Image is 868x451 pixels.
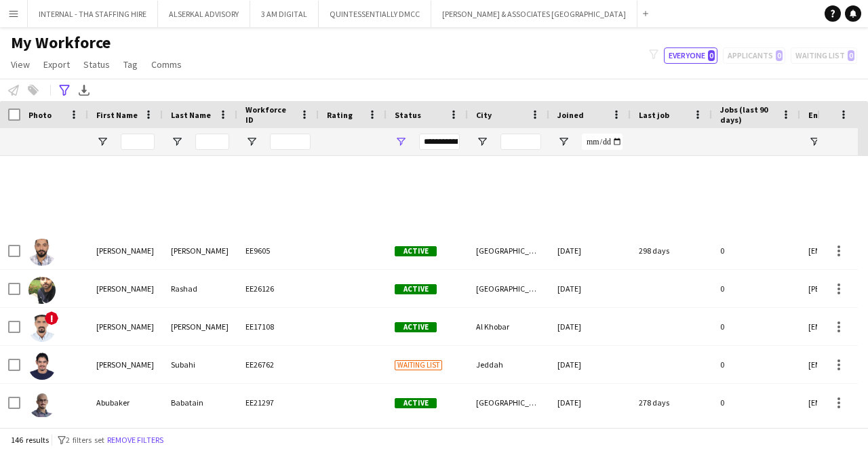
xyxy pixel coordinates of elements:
span: Jobs (last 90 days) [720,104,776,125]
span: Status [83,58,110,71]
button: Remove filters [104,433,166,448]
img: Abdullah Ahmed [28,315,56,342]
button: ALSERKAL ADVISORY [158,1,250,27]
div: Jeddah [468,346,549,383]
span: Export [43,58,70,71]
div: [DATE] [549,308,631,345]
a: Comms [146,56,187,73]
span: Active [395,284,437,294]
input: City Filter Input [500,134,541,150]
span: 2 filters set [66,435,104,445]
span: Last Name [171,110,211,120]
input: Last Name Filter Input [195,134,229,150]
span: Joined [557,110,584,120]
button: Open Filter Menu [171,136,183,148]
a: Status [78,56,115,73]
button: Open Filter Menu [96,136,108,148]
button: Open Filter Menu [557,136,570,148]
div: [DATE] [549,346,631,383]
span: Active [395,246,437,256]
div: Al Khobar [468,308,549,345]
span: Last job [639,110,669,120]
button: QUINTESSENTIALLY DMCC [319,1,431,27]
div: 0 [712,384,800,421]
div: [DATE] [549,270,631,307]
img: Abubaker Babatain [28,391,56,418]
span: Rating [327,110,353,120]
div: 0 [712,346,800,383]
span: Comms [151,58,182,71]
span: Workforce ID [245,104,294,125]
button: Open Filter Menu [395,136,407,148]
img: Abdul Rashad [28,277,56,304]
div: [PERSON_NAME] [163,232,237,269]
img: Abdelrahman Mobarak [28,239,56,266]
div: [GEOGRAPHIC_DATA] [468,270,549,307]
div: [PERSON_NAME] [88,270,163,307]
span: Waiting list [395,360,442,370]
span: View [11,58,30,71]
span: Active [395,322,437,332]
div: Abubaker [88,384,163,421]
div: Rashad [163,270,237,307]
span: 0 [708,50,715,61]
app-action-btn: Advanced filters [56,82,73,98]
div: [GEOGRAPHIC_DATA] , Silicon Oasis [468,232,549,269]
div: EE21297 [237,384,319,421]
div: Subahi [163,346,237,383]
span: Active [395,398,437,408]
span: ! [45,311,58,325]
div: [GEOGRAPHIC_DATA] [468,384,549,421]
div: 0 [712,270,800,307]
input: First Name Filter Input [121,134,155,150]
div: [PERSON_NAME] [88,308,163,345]
div: [PERSON_NAME] [88,232,163,269]
div: EE26126 [237,270,319,307]
img: Abdullah Subahi [28,353,56,380]
a: Tag [118,56,143,73]
a: View [5,56,35,73]
span: Status [395,110,421,120]
div: [PERSON_NAME] [88,346,163,383]
span: First Name [96,110,138,120]
div: EE17108 [237,308,319,345]
span: Tag [123,58,138,71]
span: City [476,110,492,120]
div: EE26762 [237,346,319,383]
span: Photo [28,110,52,120]
div: [PERSON_NAME] [163,308,237,345]
app-action-btn: Export XLSX [76,82,92,98]
span: Email [808,110,830,120]
button: Everyone0 [664,47,717,64]
button: Open Filter Menu [808,136,821,148]
button: Open Filter Menu [245,136,258,148]
button: 3 AM DIGITAL [250,1,319,27]
div: EE9605 [237,232,319,269]
div: 298 days [631,232,712,269]
a: Export [38,56,75,73]
div: 278 days [631,384,712,421]
div: 0 [712,232,800,269]
div: [DATE] [549,232,631,269]
div: [DATE] [549,384,631,421]
input: Workforce ID Filter Input [270,134,311,150]
span: My Workforce [11,33,111,53]
div: 0 [712,308,800,345]
input: Joined Filter Input [582,134,623,150]
button: [PERSON_NAME] & ASSOCIATES [GEOGRAPHIC_DATA] [431,1,637,27]
button: INTERNAL - THA STAFFING HIRE [28,1,158,27]
div: Babatain [163,384,237,421]
button: Open Filter Menu [476,136,488,148]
